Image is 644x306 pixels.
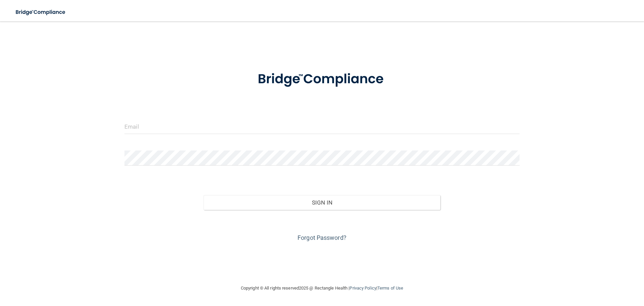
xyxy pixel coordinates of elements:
[298,234,346,241] a: Forgot Password?
[10,5,72,19] img: bridge_compliance_login_screen.278c3ca4.svg
[200,277,444,299] div: Copyright © All rights reserved 2025 @ Rectangle Health | |
[124,119,520,134] input: Email
[350,286,376,291] a: Privacy Policy
[244,62,400,97] img: bridge_compliance_login_screen.278c3ca4.svg
[377,286,403,291] a: Terms of Use
[204,195,441,210] button: Sign In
